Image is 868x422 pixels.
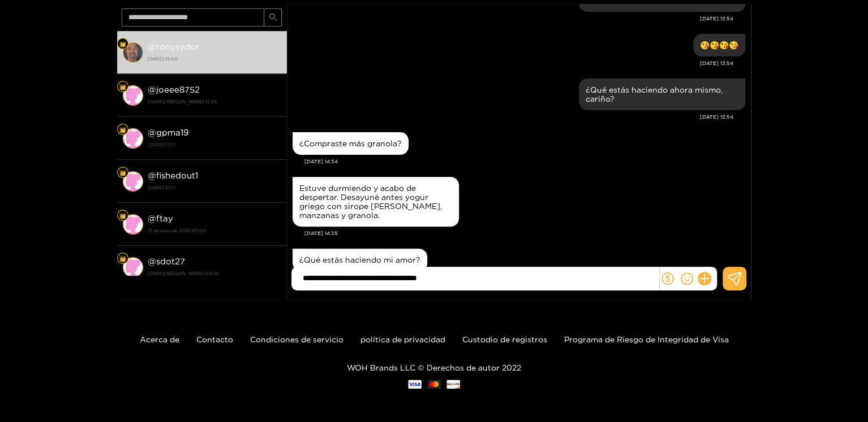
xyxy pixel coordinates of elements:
[304,159,338,164] font: [DATE] 14:34
[347,363,521,372] font: WOH Brands LLC © Derechos de autor 2022
[148,99,217,104] font: [DATE][PERSON_NAME] 15:28
[700,60,733,66] font: [DATE] 13:54
[681,272,693,285] span: sonrisa
[564,335,729,343] a: Programa de Riesgo de Integridad de Visa
[123,128,143,149] img: conversación
[119,169,126,176] img: Nivel de ventilador
[148,171,156,180] font: @
[148,185,175,190] font: [DATE] 21:13
[661,272,674,285] span: dólar
[299,255,420,264] font: ¿Qué estás haciendo mi amor?
[123,42,143,63] img: conversación
[659,270,676,287] button: dólar
[156,171,198,180] font: fishedout1
[293,132,409,155] div: 20 de septiembre, 14:34
[299,184,442,219] font: Estuve durmiendo y acabo de despertar. Desayuné antes yogur griego con sirope [PERSON_NAME], manz...
[148,56,178,61] font: [DATE] 15:00
[196,335,233,343] a: Contacto
[156,256,185,266] font: sdot27
[156,128,189,137] font: gpma19
[360,335,445,343] a: política de privacidad
[119,212,126,219] img: Nivel de ventilador
[250,335,343,343] a: Condiciones de servicio
[148,142,175,147] font: [DATE] 17:13
[462,335,547,343] a: Custodio de registros
[148,228,206,233] font: 21 de junio de 2025 03:00
[119,84,126,90] img: Nivel de ventilador
[293,249,427,271] div: 20 de septiembre, 14:35
[579,79,745,110] div: 20 de septiembre, 13:54
[269,13,277,23] span: buscar
[119,41,126,47] img: Nivel de ventilador
[119,127,126,133] img: Nivel de ventilador
[148,214,173,223] font: @ftay
[693,34,745,56] div: 20 de septiembre, 13:54
[140,335,179,343] a: Acerca de
[156,85,200,94] font: joeee8752
[586,85,723,103] font: ¿Qué estás haciendo ahora mismo, cariño?
[123,257,143,277] img: conversación
[123,171,143,192] img: conversación
[148,256,156,266] font: @
[123,214,143,234] img: conversación
[700,114,733,120] font: [DATE] 13:54
[299,139,402,147] font: ¿Compraste más granola?
[293,177,459,227] div: 20 de septiembre, 14:35
[700,16,733,21] font: [DATE] 13:54
[264,8,282,27] button: buscar
[148,271,219,276] font: [DATE][PERSON_NAME] 09:30
[700,41,738,49] font: 😘😘😘😘
[148,42,199,51] font: @tonysydor
[119,255,126,262] img: Nivel de ventilador
[304,230,338,236] font: [DATE] 14:35
[148,128,156,137] font: @
[148,85,156,94] font: @
[123,85,143,106] img: conversación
